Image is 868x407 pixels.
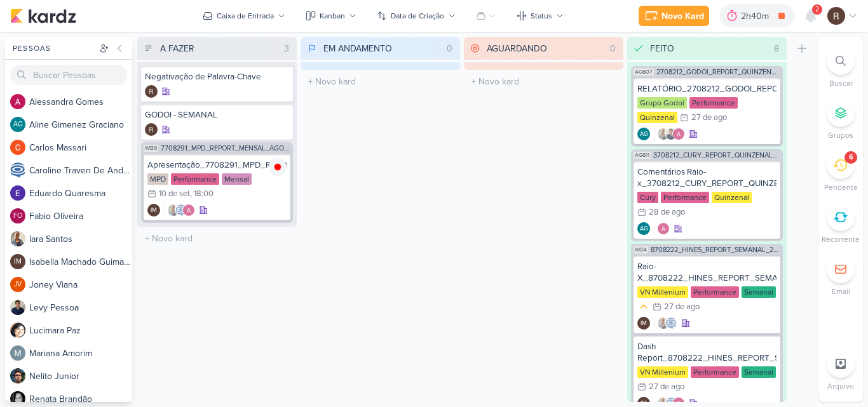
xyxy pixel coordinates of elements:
[10,117,25,132] div: Aline Gimenez Graciano
[171,173,219,185] div: Performance
[653,152,780,159] span: 3708212_CURY_REPORT_QUINZENAL_26.08
[712,192,752,203] div: Quinzenal
[10,391,25,406] img: Renata Brandão
[175,204,187,217] img: Caroline Traven De Andrade
[10,185,25,201] img: Eduardo Quaresma
[649,208,685,217] div: 28 de ago
[664,303,700,311] div: 27 de ago
[10,277,25,292] div: Joney Viana
[637,128,650,140] div: Aline Gimenez Graciano
[10,94,25,109] img: Alessandra Gomes
[661,10,704,23] div: Novo Kard
[145,71,289,83] div: Negativação de Palavra-Chave
[637,317,650,330] div: Criador(a): Isabella Machado Guimarães
[167,204,180,217] img: Iara Santos
[29,210,132,223] div: F a b i o O l i v e i r a
[665,128,677,140] img: Levy Pessoa
[279,42,294,55] div: 3
[29,95,132,109] div: A l e s s a n d r a G o m e s
[14,281,22,288] p: JV
[29,255,132,269] div: I s a b e l l a M a c h a d o G u i m a r ã e s
[691,114,727,122] div: 27 de ago
[151,208,157,214] p: IM
[10,368,25,384] img: Nelito Junior
[29,187,132,200] div: E d u a r d o Q u a r e s m a
[29,278,132,291] div: J o n e y V i a n a
[10,163,25,178] img: Caroline Traven De Andrade
[691,286,739,298] div: Performance
[10,254,25,269] div: Isabella Machado Guimarães
[13,121,23,128] p: AG
[822,234,860,245] p: Recorrente
[147,159,287,171] div: Apresentação_7708291_MPD_REPORT_MENSAL_AGOSTO
[145,85,158,98] div: Criador(a): Rafael Dornelles
[657,128,670,140] img: Iara Santos
[818,47,863,89] li: Ctrl + F
[147,204,160,217] div: Criador(a): Isabella Machado Guimarães
[829,77,853,89] p: Buscar
[147,173,168,185] div: MPD
[640,226,648,232] p: AG
[159,190,190,198] div: 10 de set
[637,97,687,109] div: Grupo Godoi
[689,97,738,109] div: Performance
[605,42,621,55] div: 0
[641,401,647,407] p: IM
[10,43,97,54] div: Pessoas
[657,222,670,235] img: Alessandra Gomes
[637,366,688,378] div: VN Millenium
[29,301,132,314] div: L e v y P e s s o a
[651,246,780,253] span: 8708222_HINES_REPORT_SEMANAL_28.08
[140,229,294,248] input: + Novo kard
[637,83,776,95] div: RELATÓRIO_2708212_GODOI_REPORT_QUINZENAL_28.08
[637,112,677,123] div: Quinzenal
[29,324,132,337] div: L u c i m a r a P a z
[10,300,25,315] img: Levy Pessoa
[144,145,158,152] span: IM39
[649,383,684,391] div: 27 de ago
[10,231,25,246] img: Iara Santos
[29,392,132,406] div: R e n a t a B r a n d ã o
[164,204,195,217] div: Colaboradores: Iara Santos, Caroline Traven De Andrade, Alessandra Gomes
[691,366,739,378] div: Performance
[14,258,22,265] p: IM
[639,6,709,26] button: Novo Kard
[29,164,132,177] div: C a r o l i n e T r a v e n D e A n d r a d e
[269,158,287,176] img: tracking
[10,140,25,155] img: Carlos Massari
[637,300,650,313] div: Prioridade Média
[29,141,132,154] div: C a r l o s M a s s a r i
[10,8,76,23] img: kardz.app
[832,286,850,297] p: Email
[815,4,819,15] span: 2
[190,190,214,198] div: , 18:00
[145,109,289,121] div: GODOI - SEMANAL
[10,208,25,224] div: Fabio Oliveira
[824,182,858,193] p: Pendente
[634,246,648,253] span: IM24
[661,192,709,203] div: Performance
[827,7,845,25] img: Rafael Dornelles
[637,166,776,189] div: Comentários Raio-x_3708212_CURY_REPORT_QUINZENAL_26.08
[466,72,621,91] input: + Novo kard
[654,128,685,140] div: Colaboradores: Iara Santos, Levy Pessoa, Alessandra Gomes
[637,128,650,140] div: Criador(a): Aline Gimenez Graciano
[29,232,132,246] div: I a r a S a n t o s
[654,222,670,235] div: Colaboradores: Alessandra Gomes
[849,152,853,163] div: 6
[742,366,776,378] div: Semanal
[656,69,780,76] span: 2708212_GODOI_REPORT_QUINZENAL_28.08
[442,42,458,55] div: 0
[634,152,651,159] span: AG611
[29,370,132,383] div: N e l i t o J u n i o r
[145,123,158,136] img: Rafael Dornelles
[222,173,252,185] div: Mensal
[637,222,650,235] div: Aline Gimenez Graciano
[161,145,290,152] span: 7708291_MPD_REPORT_MENSAL_AGOSTO
[741,10,773,23] div: 2h40m
[654,317,677,330] div: Colaboradores: Iara Santos, Caroline Traven De Andrade
[637,222,650,235] div: Criador(a): Aline Gimenez Graciano
[641,321,647,327] p: IM
[828,130,853,141] p: Grupos
[827,380,854,392] p: Arquivo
